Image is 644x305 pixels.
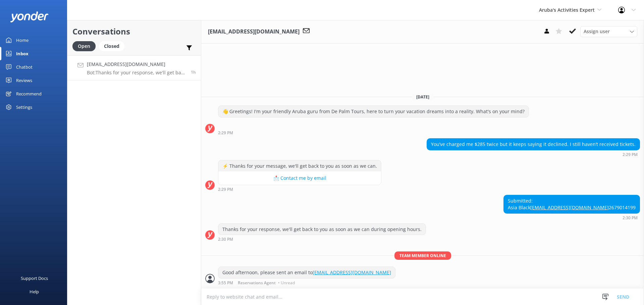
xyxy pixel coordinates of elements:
[16,87,42,100] div: Recommend
[16,47,29,60] div: Inbox
[530,204,609,211] a: [EMAIL_ADDRESS][DOMAIN_NAME]
[218,171,381,185] button: 📩 Contact me by email
[623,153,638,157] strong: 2:29 PM
[218,187,381,192] div: Sep 03 2025 02:29pm (UTC -04:00) America/Caracas
[87,61,186,68] h4: [EMAIL_ADDRESS][DOMAIN_NAME]
[16,74,32,87] div: Reviews
[427,139,640,150] div: You’ve charged me $285 twice but it keeps saying it declined. I still haven’t received tickets.
[427,152,640,157] div: Sep 03 2025 02:29pm (UTC -04:00) America/Caracas
[72,41,96,51] div: Open
[218,280,395,285] div: Sep 03 2025 03:55pm (UTC -04:00) America/Caracas
[10,11,49,22] img: yonder-white-logo.png
[218,130,529,135] div: Sep 03 2025 02:29pm (UTC -04:00) America/Caracas
[584,28,610,35] span: Assign user
[67,55,201,80] a: [EMAIL_ADDRESS][DOMAIN_NAME]Bot:Thanks for your response, we'll get back to you as soon as we can...
[412,94,433,100] span: [DATE]
[87,70,186,76] p: Bot: Thanks for your response, we'll get back to you as soon as we can during opening hours.
[238,281,276,285] span: Reservations Agent
[218,237,426,241] div: Sep 03 2025 02:30pm (UTC -04:00) America/Caracas
[313,269,391,276] a: [EMAIL_ADDRESS][DOMAIN_NAME]
[16,100,32,114] div: Settings
[208,27,300,36] h3: [EMAIL_ADDRESS][DOMAIN_NAME]
[539,7,595,13] span: Aruba's Activities Expert
[72,25,196,38] h2: Conversations
[16,33,29,47] div: Home
[504,195,640,213] div: Submitted: Asia Black 2679014199
[218,187,233,192] strong: 2:29 PM
[218,131,233,135] strong: 2:29 PM
[218,224,426,235] div: Thanks for your response, we'll get back to you as soon as we can during opening hours.
[394,251,451,260] span: Team member online
[623,216,638,220] strong: 2:30 PM
[218,160,381,172] div: ⚡ Thanks for your message, we'll get back to you as soon as we can.
[580,26,637,37] div: Assign User
[191,69,196,75] span: Sep 03 2025 02:30pm (UTC -04:00) America/Caracas
[21,272,48,285] div: Support Docs
[218,281,233,285] strong: 3:55 PM
[218,267,395,278] div: Good afternoon, please sent an email to
[218,106,529,117] div: 👋 Greetings! I'm your friendly Aruba guru from De Palm Tours, here to turn your vacation dreams i...
[72,42,99,50] a: Open
[99,42,128,50] a: Closed
[30,285,39,298] div: Help
[16,60,33,74] div: Chatbot
[278,281,295,285] span: • Unread
[503,215,640,220] div: Sep 03 2025 02:30pm (UTC -04:00) America/Caracas
[218,237,233,241] strong: 2:30 PM
[99,41,124,51] div: Closed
